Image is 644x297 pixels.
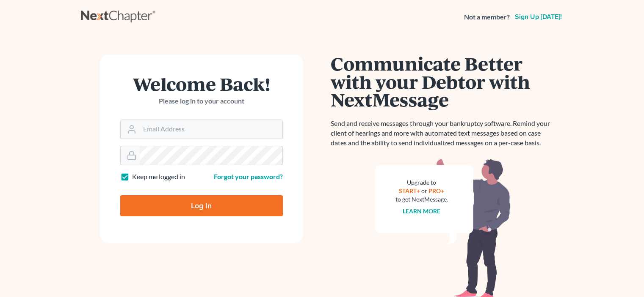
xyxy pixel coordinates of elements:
label: Keep me logged in [132,172,185,182]
div: to get NextMessage. [395,195,448,204]
a: PRO+ [428,187,444,194]
a: Learn more [403,207,440,215]
strong: Not a member? [464,12,510,22]
div: Upgrade to [395,178,448,187]
h1: Communicate Better with your Debtor with NextMessage [331,54,555,109]
h1: Welcome Back! [120,75,283,93]
a: Forgot your password? [214,172,283,180]
a: Sign up [DATE]! [513,14,564,20]
p: Please log in to your account [120,96,283,106]
p: Send and receive messages through your bankruptcy software. Remind your client of hearings and mo... [331,119,555,148]
span: or [421,187,427,194]
a: START+ [399,187,420,194]
input: Log In [120,195,283,216]
input: Email Address [140,120,282,139]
